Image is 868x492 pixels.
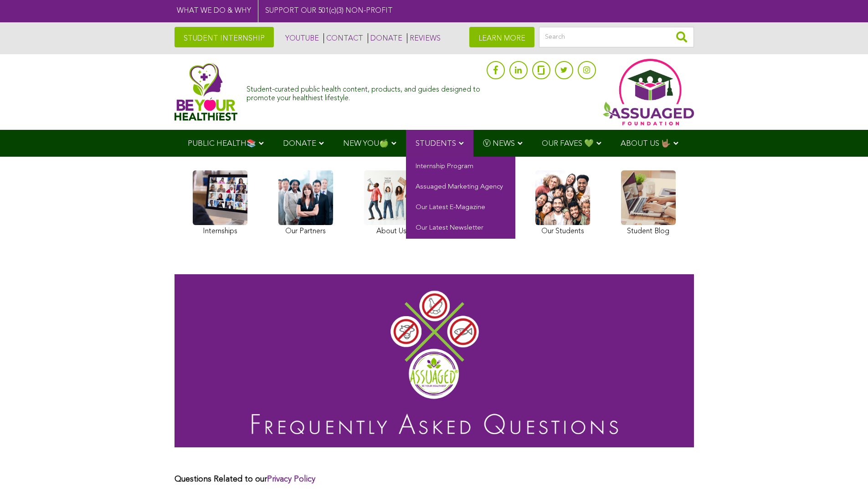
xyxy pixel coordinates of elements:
[406,198,515,218] a: Our Latest E-Magazine
[267,475,315,483] a: Privacy Policy
[175,63,238,121] img: Assuaged
[603,59,694,125] img: Assuaged App
[538,66,544,75] img: glassdoor
[175,130,694,157] div: Navigation Menu
[406,177,515,198] a: Assuaged Marketing Agency
[407,33,441,43] a: REVIEWS
[188,140,256,148] span: PUBLIC HEALTH📚
[324,33,363,43] a: CONTACT
[368,33,402,43] a: DONATE
[175,475,315,483] strong: Questions Related to our
[406,218,515,239] a: Our Latest Newsletter
[283,140,316,148] span: DONATE
[483,140,515,148] span: Ⓥ NEWS
[539,27,694,47] input: Search
[416,140,456,148] span: STUDENTS
[822,448,868,492] iframe: Chat Widget
[406,157,515,177] a: Internship Program
[542,140,594,148] span: OUR FAVES 💚
[621,140,671,148] span: ABOUT US 🤟🏽
[469,27,534,47] a: LEARN MORE
[175,274,694,447] img: Assuaged Frequently Asked Questions
[247,81,482,103] div: Student-curated public health content, products, and guides designed to promote your healthiest l...
[283,33,319,43] a: YOUTUBE
[343,140,389,148] span: NEW YOU🍏
[175,27,274,47] a: STUDENT INTERNSHIP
